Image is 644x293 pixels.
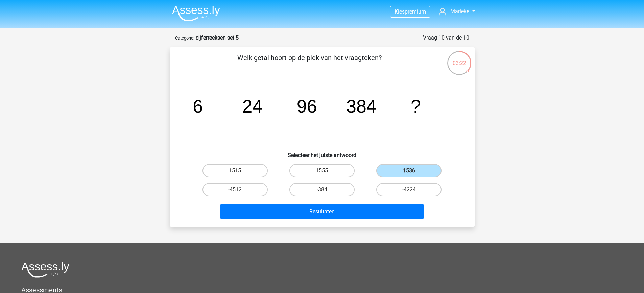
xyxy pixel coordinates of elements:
img: Assessly [172,5,220,21]
div: Vraag 10 van de 10 [423,34,469,42]
label: -4512 [202,183,268,196]
label: 1536 [376,164,442,177]
tspan: 24 [242,96,262,116]
a: Marieke [436,7,477,16]
tspan: 96 [296,96,317,116]
span: Marieke [450,8,469,15]
h6: Selecteer het juiste antwoord [181,147,464,158]
img: Assessly logo [21,262,69,278]
p: Welk getal hoort op de plek van het vraagteken? [181,53,438,73]
a: Kiespremium [390,7,430,16]
label: -384 [289,183,355,196]
strong: cijferreeksen set 5 [196,34,239,41]
label: 1555 [289,164,355,177]
label: 1515 [202,164,268,177]
label: -4224 [376,183,442,196]
span: premium [405,8,426,15]
div: 03:22 [447,50,472,67]
button: Resultaten [220,204,424,219]
tspan: 384 [346,96,377,116]
tspan: ? [411,96,421,116]
span: Kies [395,8,405,15]
tspan: 6 [193,96,203,116]
small: Categorie: [175,35,194,41]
